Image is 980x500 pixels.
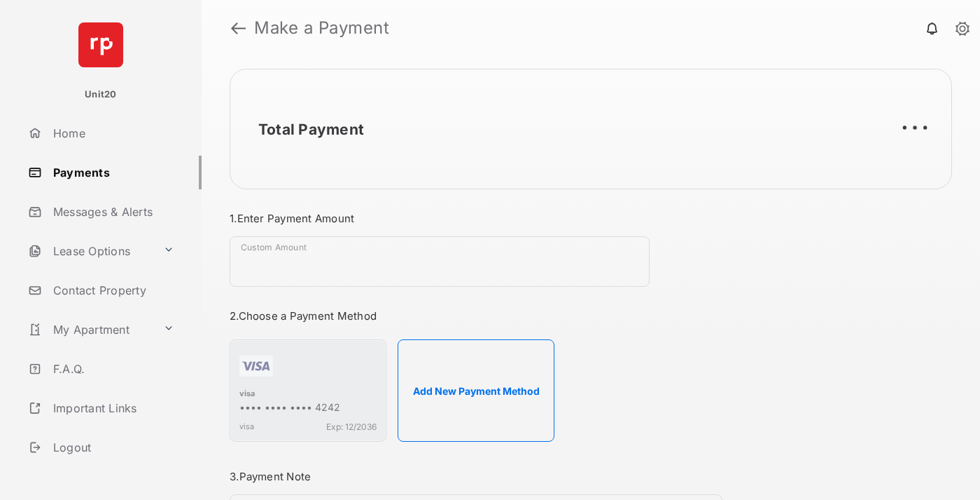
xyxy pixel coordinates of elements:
[85,88,117,102] p: Unit20
[22,352,202,386] a: F.A.Q.
[22,195,202,229] a: Messages & Alerts
[326,421,377,432] span: Exp: 12/2036
[22,391,180,425] a: Important Links
[239,421,254,432] span: visa
[22,156,202,189] a: Payments
[258,121,364,138] h2: Total Payment
[22,273,202,307] a: Contact Property
[239,401,377,416] div: •••• •••• •••• 4242
[230,470,722,483] h3: 3. Payment Note
[22,234,157,268] a: Lease Options
[254,20,389,36] strong: Make a Payment
[22,313,157,346] a: My Apartment
[398,339,554,442] button: Add New Payment Method
[230,309,722,323] h3: 2. Choose a Payment Method
[230,339,386,442] div: visa•••• •••• •••• 4242visaExp: 12/2036
[22,116,202,150] a: Home
[239,388,377,401] div: visa
[22,431,202,464] a: Logout
[230,212,722,225] h3: 1. Enter Payment Amount
[78,22,123,67] img: svg+xml;base64,PHN2ZyB4bWxucz0iaHR0cDovL3d3dy53My5vcmcvMjAwMC9zdmciIHdpZHRoPSI2NCIgaGVpZ2h0PSI2NC...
